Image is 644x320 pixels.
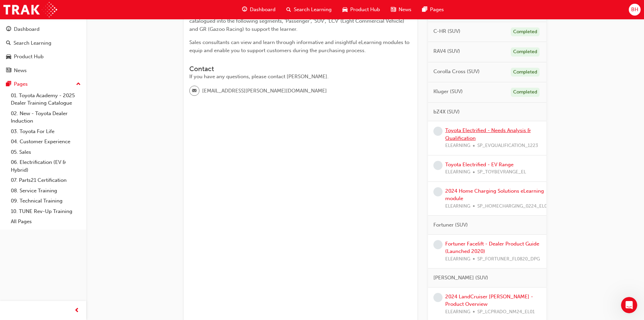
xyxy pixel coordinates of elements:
[445,168,470,176] span: ELEARNING
[8,157,84,175] a: 06. Electrification (EV & Hybrid)
[511,27,540,37] div: Completed
[8,147,84,157] a: 05. Sales
[417,3,449,17] a: pages-iconPages
[629,4,641,16] button: BH
[8,186,84,196] a: 08. Service Training
[6,81,11,87] span: pages-icon
[422,5,427,14] span: pages-icon
[3,78,84,90] button: Pages
[430,6,444,14] span: Pages
[342,5,348,14] span: car-icon
[337,3,385,17] a: car-iconProduct Hub
[286,5,291,14] span: search-icon
[433,108,460,116] span: bZ4X (SUV)
[202,87,327,95] span: [EMAIL_ADDRESS][PERSON_NAME][DOMAIN_NAME]
[445,162,514,168] a: Toyota Electrified - EV Range
[433,221,468,229] span: Fortuner (SUV)
[433,187,443,196] span: learningRecordVerb_NONE-icon
[8,216,84,227] a: All Pages
[433,161,443,170] span: learningRecordVerb_NONE-icon
[477,202,549,210] span: SP_HOMECHARGING_0224_EL01
[3,22,84,78] button: DashboardSearch LearningProduct HubNews
[433,127,443,136] span: learningRecordVerb_NONE-icon
[477,308,535,316] span: SP_LCPRADO_NM24_EL01
[445,294,533,307] a: 2024 LandCruiser [PERSON_NAME] - Product Overview
[445,127,531,141] a: Toyota Electrified - Needs Analysis & Qualification
[189,73,412,81] div: If you have any questions, please contact [PERSON_NAME].
[14,39,51,47] div: Search Learning
[192,87,197,95] span: email-icon
[8,175,84,186] a: 07. Parts21 Certification
[237,3,281,17] a: guage-iconDashboard
[3,37,84,49] a: Search Learning
[350,6,380,14] span: Product Hub
[477,142,538,150] span: SP_EVQUALIFICATION_1223
[385,3,417,17] a: news-iconNews
[433,47,460,55] span: RAV4 (SUV)
[433,68,480,76] span: Corolla Cross (SUV)
[511,88,540,97] div: Completed
[6,54,11,60] span: car-icon
[3,2,57,17] img: Trak
[391,5,396,14] span: news-icon
[8,206,84,217] a: 10. TUNE Rev-Up Training
[477,168,526,176] span: SP_TOYBEVRANGE_EL
[14,25,40,33] div: Dashboard
[445,308,470,316] span: ELEARNING
[3,23,84,36] a: Dashboard
[3,64,84,77] a: News
[250,6,276,14] span: Dashboard
[445,241,539,255] a: Fortuner Facelift - Dealer Product Guide (Launched 2020)
[294,6,332,14] span: Search Learning
[8,108,84,126] a: 02. New - Toyota Dealer Induction
[433,240,443,249] span: learningRecordVerb_NONE-icon
[433,27,460,35] span: C-HR (SUV)
[433,274,488,282] span: [PERSON_NAME] (SUV)
[14,53,44,61] div: Product Hub
[621,297,637,313] iframe: Intercom live chat
[445,255,470,263] span: ELEARNING
[281,3,337,17] a: search-iconSearch Learning
[76,80,81,89] span: up-icon
[631,6,638,14] span: BH
[511,68,540,77] div: Completed
[433,293,443,302] span: learningRecordVerb_NONE-icon
[445,142,470,150] span: ELEARNING
[3,50,84,63] a: Product Hub
[189,10,406,32] span: The Product knowledge pillar has all of Toyotas innovative and advanced vehicles range catalogued...
[189,65,412,73] h3: Contact
[399,6,411,14] span: News
[8,90,84,108] a: 01. Toyota Academy - 2025 Dealer Training Catalogue
[6,26,11,33] span: guage-icon
[242,5,247,14] span: guage-icon
[8,196,84,206] a: 09. Technical Training
[433,88,463,95] span: Kluger (SUV)
[477,255,540,263] span: SP_FORTUNER_FL0820_DPG
[189,39,411,54] span: Sales consultants can view and learn through informative and insightful eLearning modules to equi...
[8,126,84,137] a: 03. Toyota For Life
[6,68,11,74] span: news-icon
[6,40,11,46] span: search-icon
[14,80,28,88] div: Pages
[14,67,27,74] div: News
[8,136,84,147] a: 04. Customer Experience
[445,188,544,202] a: 2024 Home Charging Solutions eLearning module
[74,306,79,315] span: prev-icon
[511,47,540,57] div: Completed
[445,202,470,210] span: ELEARNING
